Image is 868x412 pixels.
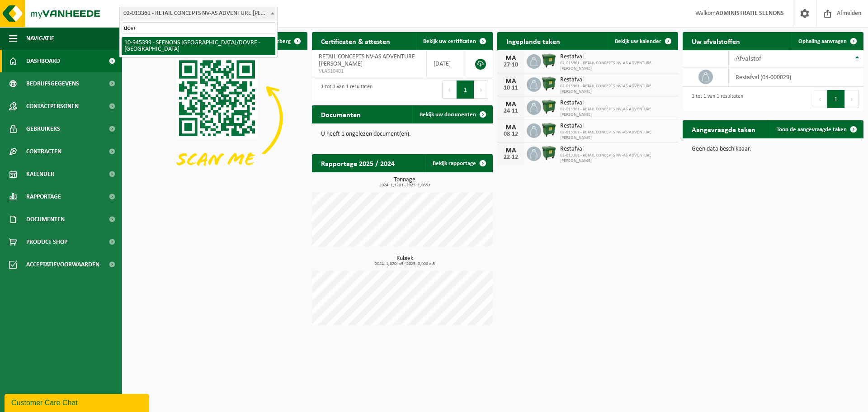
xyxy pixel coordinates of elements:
strong: ADMINISTRATIE SEENONS [716,10,784,17]
div: 27-10 [502,62,520,68]
p: U heeft 1 ongelezen document(en). [321,131,484,137]
span: Bekijk uw documenten [420,112,476,118]
button: Next [845,90,859,108]
p: Geen data beschikbaar. [692,146,854,152]
span: Afvalstof [736,55,761,62]
a: Toon de aangevraagde taken [769,120,863,138]
div: 10-11 [502,85,520,91]
a: Bekijk rapportage [425,154,492,172]
img: Download de VHEPlus App [127,50,307,186]
img: WB-1100-HPE-GN-04 [541,99,557,114]
iframe: chat widget [5,392,151,412]
span: Restafval [560,76,674,84]
span: Contracten [26,140,61,163]
span: RETAIL CONCEPTS NV-AS ADVENTURE [PERSON_NAME] [319,53,415,67]
img: WB-1100-HPE-GN-04 [541,122,557,137]
button: Previous [442,81,457,99]
span: Bedrijfsgegevens [26,72,79,95]
button: 1 [827,90,845,108]
div: MA [502,101,520,108]
a: Ophaling aanvragen [791,32,863,50]
span: 02-013361 - RETAIL CONCEPTS NV-AS ADVENTURE [PERSON_NAME] [560,107,674,118]
span: 02-013361 - RETAIL CONCEPTS NV-AS ADVENTURE [PERSON_NAME] [560,84,674,95]
span: 02-013361 - RETAIL CONCEPTS NV-AS ADVENTURE [PERSON_NAME] [560,130,674,141]
a: Bekijk uw certificaten [416,32,492,50]
span: Gebruikers [26,118,60,140]
li: 10-945399 - SEENONS [GEOGRAPHIC_DATA]/DOVRE - [GEOGRAPHIC_DATA] [122,37,275,55]
a: Bekijk uw documenten [412,105,492,123]
span: Verberg [271,38,291,44]
span: Restafval [560,99,674,107]
span: Acceptatievoorwaarden [26,253,99,276]
span: Ophaling aanvragen [798,38,847,44]
span: Restafval [560,146,674,153]
h2: Ingeplande taken [497,32,569,50]
button: Previous [813,90,827,108]
span: Bekijk uw kalender [615,38,661,44]
span: Restafval [560,53,674,61]
span: 02-013361 - RETAIL CONCEPTS NV-AS ADVENTURE [PERSON_NAME] [560,153,674,164]
div: MA [502,124,520,131]
span: Bekijk uw certificaten [423,38,476,44]
span: Documenten [26,208,65,231]
div: 24-11 [502,108,520,114]
div: 1 tot 1 van 1 resultaten [687,89,743,109]
a: Bekijk uw kalender [608,32,677,50]
td: restafval (04-000029) [729,67,863,87]
h2: Documenten [312,105,370,123]
span: Navigatie [26,27,54,50]
div: 08-12 [502,131,520,137]
h2: Certificaten & attesten [312,32,399,50]
h3: Tonnage [316,177,493,188]
span: 2024: 1,820 m3 - 2025: 0,000 m3 [316,262,493,266]
h2: Aangevraagde taken [683,120,764,138]
div: 1 tot 1 van 1 resultaten [316,80,373,99]
div: 22-12 [502,154,520,161]
button: Verberg [264,32,307,50]
span: VLA610401 [319,68,420,75]
span: 02-013361 - RETAIL CONCEPTS NV-AS ADVENTURE OLEN - OLEN [120,7,277,20]
div: MA [502,55,520,62]
span: Product Shop [26,231,67,253]
span: Toon de aangevraagde taken [777,127,847,133]
button: 1 [457,81,474,99]
h2: Uw afvalstoffen [683,32,749,50]
span: Contactpersonen [26,95,79,118]
div: MA [502,78,520,85]
span: 2024: 1,120 t - 2025: 1,055 t [316,183,493,188]
img: WB-1100-HPE-GN-04 [541,53,557,68]
span: Restafval [560,123,674,130]
span: Rapportage [26,185,61,208]
td: [DATE] [427,50,466,77]
span: 02-013361 - RETAIL CONCEPTS NV-AS ADVENTURE [PERSON_NAME] [560,61,674,71]
span: Kalender [26,163,54,185]
h3: Kubiek [316,256,493,266]
span: 02-013361 - RETAIL CONCEPTS NV-AS ADVENTURE OLEN - OLEN [119,7,278,20]
img: WB-1100-HPE-GN-04 [541,145,557,161]
h2: Rapportage 2025 / 2024 [312,154,404,172]
img: WB-1100-HPE-GN-04 [541,76,557,91]
div: MA [502,147,520,154]
span: Dashboard [26,50,60,72]
button: Next [474,81,488,99]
